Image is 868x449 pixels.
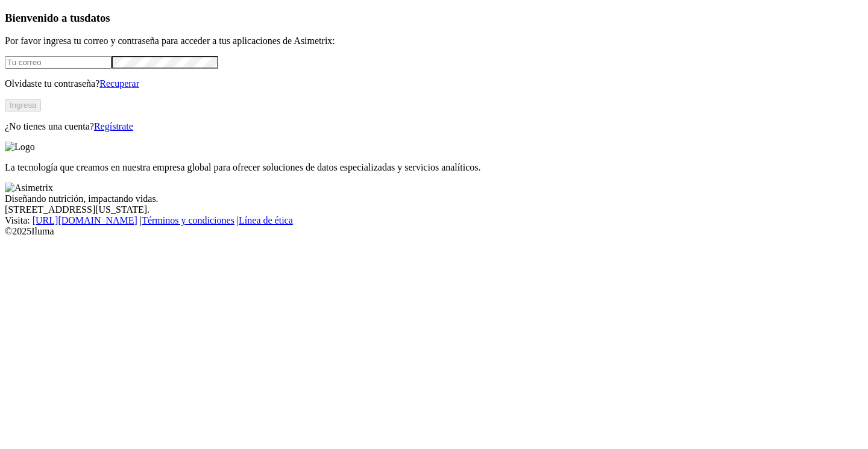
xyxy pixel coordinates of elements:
input: Tu correo [5,56,112,69]
a: Términos y condiciones [142,215,234,225]
h3: Bienvenido a tus [5,11,863,25]
p: ¿No tienes una cuenta? [5,121,863,132]
img: Logo [5,142,35,152]
a: [URL][DOMAIN_NAME] [33,215,137,225]
a: Línea de ética [239,215,293,225]
div: Diseñando nutrición, impactando vidas. [5,193,863,204]
div: © 2025 Iluma [5,226,863,237]
p: La tecnología que creamos en nuestra empresa global para ofrecer soluciones de datos especializad... [5,162,863,173]
div: [STREET_ADDRESS][US_STATE]. [5,204,863,215]
p: Olvidaste tu contraseña? [5,78,863,89]
p: Por favor ingresa tu correo y contraseña para acceder a tus aplicaciones de Asimetrix: [5,36,863,46]
a: Recuperar [99,78,139,89]
button: Ingresa [5,99,41,111]
a: Regístrate [94,121,133,131]
span: datos [84,11,110,24]
img: Asimetrix [5,183,53,193]
div: Visita : | | [5,215,863,226]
